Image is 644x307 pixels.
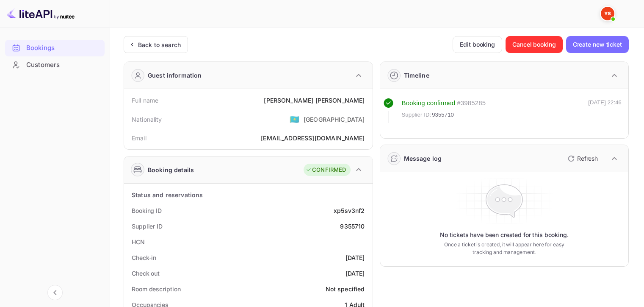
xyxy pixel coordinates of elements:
div: Bookings [26,43,100,53]
div: xp5sv3nf2 [334,206,365,215]
div: Status and reservations [132,190,203,199]
span: 9355710 [432,111,454,119]
div: Timeline [404,71,429,80]
span: Supplier ID: [402,111,431,119]
div: [EMAIL_ADDRESS][DOMAIN_NAME] [261,134,365,142]
button: Collapse navigation [47,285,63,300]
p: No tickets have been created for this booking. [440,231,569,239]
div: Email [132,134,146,142]
div: 9355710 [340,222,365,231]
button: Refresh [563,152,601,165]
div: Guest information [148,71,202,80]
div: Room description [132,285,180,293]
a: Bookings [5,40,105,56]
div: Back to search [138,40,181,49]
div: [PERSON_NAME] [PERSON_NAME] [264,96,365,105]
div: Message log [404,154,442,163]
div: Full name [132,96,158,105]
div: Bookings [5,40,105,56]
button: Edit booking [453,36,502,53]
div: [DATE] 22:46 [588,98,622,123]
button: Cancel booking [506,36,563,53]
div: Customers [26,60,100,70]
div: Booking details [148,165,194,174]
img: LiteAPI logo [7,7,75,20]
div: [DATE] [345,253,365,262]
div: Customers [5,57,105,73]
div: [GEOGRAPHIC_DATA] [304,115,365,124]
a: Customers [5,57,105,73]
div: Booking confirmed [402,98,456,108]
div: CONFIRMED [306,166,346,174]
div: # 3985285 [457,98,486,108]
button: Create new ticket [566,36,629,53]
p: Refresh [577,154,598,163]
span: United States [290,112,299,127]
div: Supplier ID [132,222,163,231]
div: [DATE] [345,269,365,278]
div: Check-in [132,253,156,262]
div: Nationality [132,115,162,124]
img: Yandex Support [601,7,614,20]
div: HCN [132,237,145,246]
div: Not specified [326,285,365,293]
p: Once a ticket is created, it will appear here for easy tracking and management. [438,241,571,256]
div: Check out [132,269,160,278]
div: Booking ID [132,206,162,215]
